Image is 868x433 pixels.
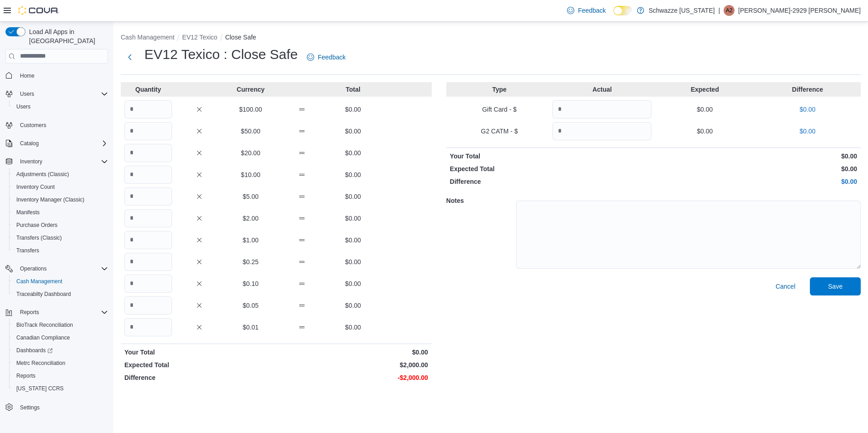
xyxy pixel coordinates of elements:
[13,101,108,112] span: Users
[16,385,64,392] span: [US_STATE] CCRS
[655,85,754,94] p: Expected
[16,196,84,203] span: Inventory Manager (Classic)
[20,158,42,165] span: Inventory
[329,236,377,245] p: $0.00
[2,155,112,168] button: Inventory
[13,232,108,243] span: Transfers (Classic)
[13,245,108,256] span: Transfers
[16,234,62,241] span: Transfers (Classic)
[16,138,42,149] button: Catalog
[16,372,35,379] span: Reports
[124,253,172,271] input: Quantity
[655,164,857,173] p: $0.00
[121,34,174,41] button: Cash Management
[20,265,47,272] span: Operations
[655,105,754,114] p: $0.00
[16,402,43,413] a: Settings
[2,88,112,100] button: Users
[9,206,112,219] button: Manifests
[13,358,108,369] span: Metrc Reconciliation
[13,383,108,394] span: Washington CCRS
[13,358,69,369] a: Metrc Reconciliation
[13,320,108,330] span: BioTrack Reconciliation
[450,152,652,161] p: Your Total
[16,263,108,274] span: Operations
[329,127,377,136] p: $0.00
[13,370,39,381] a: Reports
[9,168,112,181] button: Adjustments (Classic)
[450,127,549,136] p: G2 CATM - $
[16,119,108,131] span: Customers
[2,306,112,319] button: Reports
[13,182,108,192] span: Inventory Count
[278,348,428,357] p: $0.00
[2,262,112,275] button: Operations
[20,309,39,316] span: Reports
[16,156,108,167] span: Inventory
[18,6,59,15] img: Cova
[124,348,274,357] p: Your Total
[13,276,108,287] span: Cash Management
[9,357,112,369] button: Metrc Reconciliation
[121,48,139,66] button: Next
[9,244,112,257] button: Transfers
[13,289,108,300] span: Traceabilty Dashboard
[9,193,112,206] button: Inventory Manager (Classic)
[772,277,799,295] button: Cancel
[13,182,59,192] a: Inventory Count
[9,319,112,331] button: BioTrack Reconciliation
[13,207,108,218] span: Manifests
[278,373,428,382] p: -$2,000.00
[144,45,298,64] h1: EV12 Texico : Close Safe
[16,221,58,229] span: Purchase Orders
[13,332,74,343] a: Canadian Compliance
[9,344,112,357] a: Dashboards
[16,278,62,285] span: Cash Management
[16,70,38,81] a: Home
[124,373,274,382] p: Difference
[450,177,652,186] p: Difference
[124,100,172,118] input: Quantity
[13,220,61,231] a: Purchase Orders
[25,27,108,45] span: Load All Apps in [GEOGRAPHIC_DATA]
[724,5,735,16] div: Adrian-2929 Telles
[13,320,77,330] a: BioTrack Reconciliation
[9,331,112,344] button: Canadian Compliance
[227,170,275,179] p: $10.00
[227,323,275,332] p: $0.01
[13,383,67,394] a: [US_STATE] CCRS
[450,164,652,173] p: Expected Total
[16,70,108,81] span: Home
[726,5,733,16] span: A2
[124,187,172,206] input: Quantity
[124,85,172,94] p: Quantity
[13,169,73,180] a: Adjustments (Classic)
[124,275,172,293] input: Quantity
[121,33,861,44] nav: An example of EuiBreadcrumbs
[124,166,172,184] input: Quantity
[329,257,377,266] p: $0.00
[655,177,857,186] p: $0.00
[16,321,73,329] span: BioTrack Reconciliation
[2,118,112,132] button: Customers
[450,85,549,94] p: Type
[16,347,53,354] span: Dashboards
[2,137,112,150] button: Catalog
[563,1,609,20] a: Feedback
[9,100,112,113] button: Users
[9,219,112,231] button: Purchase Orders
[20,122,46,129] span: Customers
[329,301,377,310] p: $0.00
[20,72,35,79] span: Home
[329,192,377,201] p: $0.00
[16,171,69,178] span: Adjustments (Classic)
[227,236,275,245] p: $1.00
[124,360,274,369] p: Expected Total
[552,85,651,94] p: Actual
[227,301,275,310] p: $0.05
[227,85,275,94] p: Currency
[13,370,108,381] span: Reports
[182,34,217,41] button: EV12 Texico
[16,307,43,318] button: Reports
[227,192,275,201] p: $5.00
